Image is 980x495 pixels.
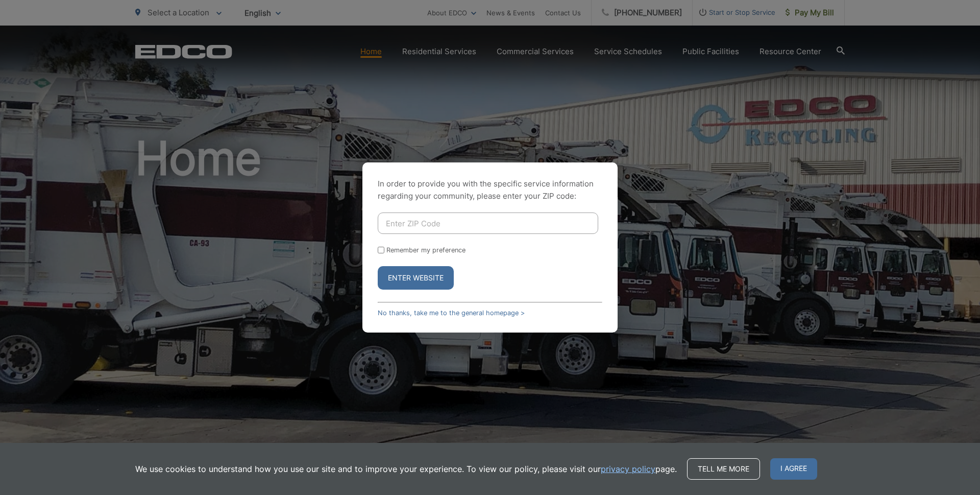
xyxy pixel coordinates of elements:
a: privacy policy [601,463,655,475]
p: In order to provide you with the specific service information regarding your community, please en... [378,178,602,202]
label: Remember my preference [386,246,465,254]
button: Enter Website [378,266,454,290]
p: We use cookies to understand how you use our site and to improve your experience. To view our pol... [135,463,677,475]
a: No thanks, take me to the general homepage > [378,309,525,317]
input: Enter ZIP Code [378,213,598,234]
span: I agree [770,458,817,480]
a: Tell me more [687,458,760,480]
